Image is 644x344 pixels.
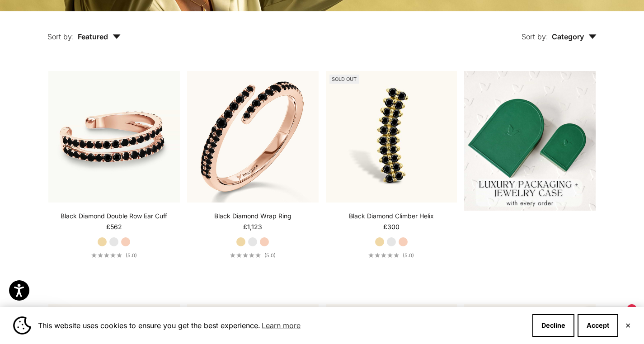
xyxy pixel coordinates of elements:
[522,32,548,41] span: Sort by:
[260,319,302,332] a: Learn more
[13,316,31,335] img: Cookie banner
[61,212,167,221] a: Black Diamond Double Row Ear Cuff
[214,212,291,221] a: Black Diamond Wrap Ring
[230,252,276,259] a: 5.0 out of 5.0 stars(5.0)
[47,32,74,41] span: Sort by:
[230,253,261,258] div: 5.0 out of 5.0 stars
[27,11,141,49] button: Sort by: Featured
[106,222,122,231] sale-price: £562
[78,32,121,41] span: Featured
[625,323,631,328] button: Close
[329,75,359,84] sold-out-badge: Sold out
[552,32,597,41] span: Category
[48,71,180,203] img: #RoseGold
[578,314,618,337] button: Accept
[403,252,414,259] span: (5.0)
[187,71,319,203] img: #RoseGold
[264,252,276,259] span: (5.0)
[501,11,617,49] button: Sort by: Category
[38,319,525,332] span: This website uses cookies to ensure you get the best experience.
[326,71,457,203] img: #YellowGold
[91,253,122,258] div: 5.0 out of 5.0 stars
[368,252,414,259] a: 5.0 out of 5.0 stars(5.0)
[383,222,400,231] sale-price: £300
[368,253,399,258] div: 5.0 out of 5.0 stars
[126,252,137,259] span: (5.0)
[243,222,262,231] sale-price: £1,123
[532,314,574,337] button: Decline
[349,212,434,221] a: Black Diamond Climber Helix
[91,252,137,259] a: 5.0 out of 5.0 stars(5.0)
